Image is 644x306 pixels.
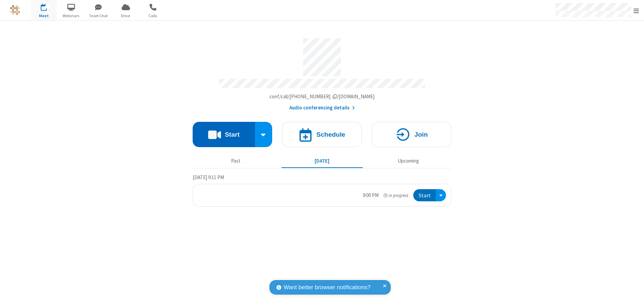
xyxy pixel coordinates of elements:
[86,13,111,19] span: Team Chat
[289,104,355,112] button: Audio conferencing details
[255,122,272,147] div: Start conference options
[414,131,428,138] h4: Join
[384,192,408,199] em: in progress
[195,155,277,167] button: Past
[282,155,363,167] button: [DATE]
[10,5,20,15] img: QA Selenium DO NOT DELETE OR CHANGE
[269,93,375,100] span: Copy my meeting room link
[59,13,84,19] span: Webinars
[193,174,224,180] span: [DATE] 9:11 PM
[363,192,379,199] div: 9:00 PM
[113,13,138,19] span: Drive
[282,122,362,147] button: Schedule
[436,189,446,202] div: Open menu
[316,131,345,138] h4: Schedule
[31,13,57,19] span: Meet
[45,4,50,9] div: 1
[193,122,255,147] button: Start
[368,155,449,167] button: Upcoming
[225,131,239,138] h4: Start
[413,189,436,202] button: Start
[193,33,451,112] section: Account details
[269,93,375,101] button: Copy my meeting room linkCopy my meeting room link
[284,283,371,292] span: Want better browser notifications?
[193,173,451,207] section: Today's Meetings
[140,13,166,19] span: Calls
[372,122,451,147] button: Join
